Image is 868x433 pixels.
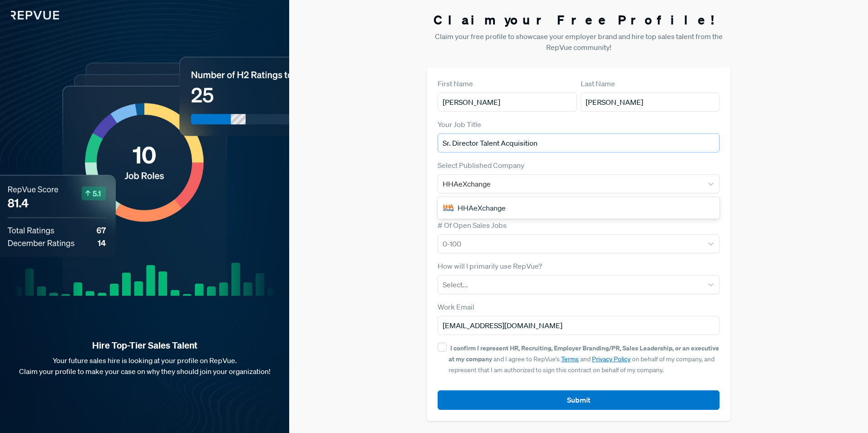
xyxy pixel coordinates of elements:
div: HHAeXchange [438,199,720,217]
a: Privacy Policy [592,355,631,363]
strong: Hire Top-Tier Sales Talent [15,340,275,351]
label: How will I primarily use RepVue? [438,261,542,271]
input: Title [438,133,720,153]
a: Terms [561,355,579,363]
h3: Claim your Free Profile! [427,12,730,28]
p: Your future sales hire is looking at your profile on RepVue. Claim your profile to make your case... [15,355,275,377]
label: Last Name [581,78,615,89]
label: Work Email [438,301,474,312]
label: # Of Open Sales Jobs [438,220,507,231]
label: Your Job Title [438,119,481,130]
img: HHAeXchange [443,202,454,213]
button: Submit [438,390,720,410]
p: Claim your free profile to showcase your employer brand and hire top sales talent from the RepVue... [427,31,730,53]
strong: I confirm I represent HR, Recruiting, Employer Branding/PR, Sales Leadership, or an executive at ... [449,344,719,363]
input: First Name [438,93,577,112]
input: Email [438,316,720,335]
label: First Name [438,78,473,89]
input: Last Name [581,93,720,112]
span: and I agree to RepVue’s and on behalf of my company, and represent that I am authorized to sign t... [449,344,719,374]
label: Select Published Company [438,160,524,171]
